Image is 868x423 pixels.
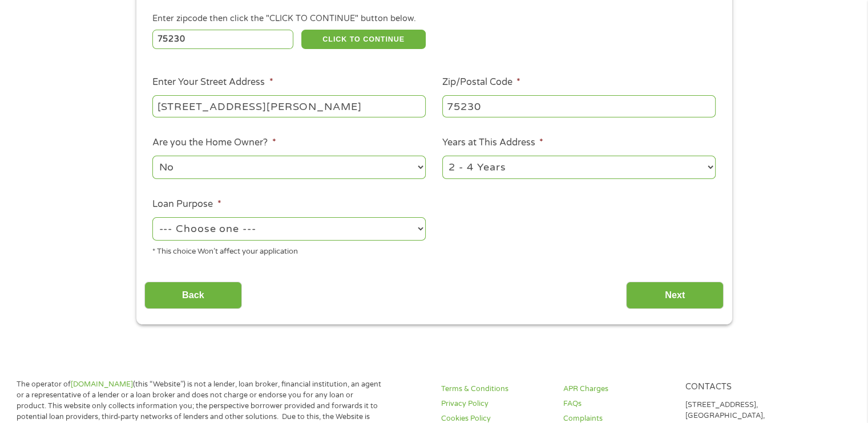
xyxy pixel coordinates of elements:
[563,384,672,394] a: APR Charges
[626,282,724,310] input: Next
[152,95,426,117] input: 1 Main Street
[152,198,221,210] label: Loan Purpose
[441,384,550,394] a: Terms & Conditions
[152,242,426,258] div: * This choice Won’t affect your application
[152,137,276,149] label: Are you the Home Owner?
[685,382,793,393] h4: Contacts
[71,380,133,389] a: [DOMAIN_NAME]
[152,13,715,25] div: Enter zipcode then click the "CLICK TO CONTINUE" button below.
[301,30,426,49] button: CLICK TO CONTINUE
[441,398,550,409] a: Privacy Policy
[152,30,293,49] input: Enter Zipcode (e.g 01510)
[144,282,242,310] input: Back
[152,76,273,88] label: Enter Your Street Address
[563,398,672,409] a: FAQs
[442,137,543,149] label: Years at This Address
[442,76,520,88] label: Zip/Postal Code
